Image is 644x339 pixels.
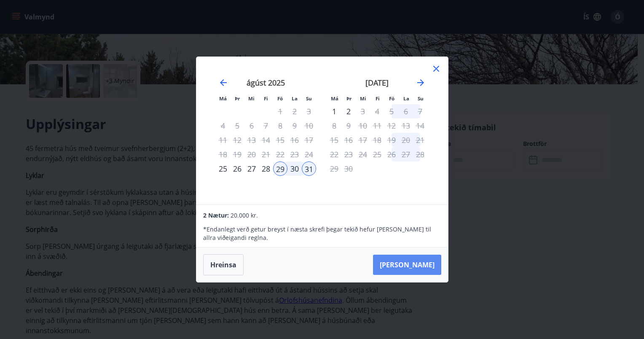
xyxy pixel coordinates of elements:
td: Not available. fimmtudagur, 14. ágúst 2025 [259,133,273,147]
td: Choose laugardagur, 6. september 2025 as your check-in date. It’s available. [399,104,413,118]
button: Hreinsa [203,254,244,275]
small: La [292,95,298,102]
small: Su [418,95,424,102]
td: Selected as start date. föstudagur, 29. ágúst 2025 [273,161,287,176]
div: Move forward to switch to the next month. [416,78,426,88]
td: Not available. laugardagur, 13. september 2025 [399,118,413,133]
td: Not available. föstudagur, 1. ágúst 2025 [273,104,287,118]
td: Choose föstudagur, 26. september 2025 as your check-in date. It’s available. [384,147,399,161]
td: Not available. þriðjudagur, 12. ágúst 2025 [230,133,244,147]
td: Choose miðvikudagur, 17. september 2025 as your check-in date. It’s available. [356,133,370,147]
td: Choose miðvikudagur, 10. september 2025 as your check-in date. It’s available. [356,118,370,133]
td: Not available. fimmtudagur, 21. ágúst 2025 [259,147,273,161]
td: Not available. laugardagur, 16. ágúst 2025 [287,133,302,147]
td: Not available. sunnudagur, 17. ágúst 2025 [302,133,316,147]
td: Choose þriðjudagur, 9. september 2025 as your check-in date. It’s available. [341,118,356,133]
td: Choose miðvikudagur, 27. ágúst 2025 as your check-in date. It’s available. [244,161,259,176]
td: Choose þriðjudagur, 26. ágúst 2025 as your check-in date. It’s available. [230,161,244,176]
td: Choose mánudagur, 8. september 2025 as your check-in date. It’s available. [327,118,341,133]
td: Not available. laugardagur, 9. ágúst 2025 [287,118,302,133]
td: Not available. sunnudagur, 3. ágúst 2025 [302,104,316,118]
div: Calendar [207,67,438,194]
button: [PERSON_NAME] [373,255,441,275]
div: 2 [341,104,356,118]
div: 29 [273,161,287,176]
td: Choose mánudagur, 25. ágúst 2025 as your check-in date. It’s available. [216,161,230,176]
td: Not available. sunnudagur, 10. ágúst 2025 [302,118,316,133]
span: 20.000 kr. [231,211,258,219]
strong: [DATE] [365,78,389,88]
td: Choose sunnudagur, 7. september 2025 as your check-in date. It’s available. [413,104,427,118]
small: Fi [376,95,380,102]
td: Selected. laugardagur, 30. ágúst 2025 [287,161,302,176]
div: 31 [302,161,316,176]
td: Choose fimmtudagur, 4. september 2025 as your check-in date. It’s available. [370,104,384,118]
small: Þr [346,95,352,102]
td: Selected as end date. sunnudagur, 31. ágúst 2025 [302,161,316,176]
div: Move backward to switch to the previous month. [218,78,228,88]
td: Not available. miðvikudagur, 13. ágúst 2025 [244,133,259,147]
small: Mi [360,95,366,102]
small: Þr [235,95,240,102]
td: Not available. laugardagur, 2. ágúst 2025 [287,104,302,118]
small: Su [306,95,312,102]
td: Not available. sunnudagur, 24. ágúst 2025 [302,147,316,161]
td: Choose sunnudagur, 14. september 2025 as your check-in date. It’s available. [413,118,427,133]
div: 28 [259,161,273,176]
span: 2 Nætur: [203,211,229,219]
small: Fö [277,95,283,102]
div: 26 [230,161,244,176]
strong: ágúst 2025 [247,78,285,88]
td: Not available. mánudagur, 18. ágúst 2025 [216,147,230,161]
small: Fi [264,95,268,102]
small: Má [219,95,227,102]
div: Aðeins innritun í boði [216,161,230,176]
p: * Endanlegt verð getur breyst í næsta skrefi þegar tekið hefur [PERSON_NAME] til allra viðeigandi... [203,225,441,242]
td: Not available. föstudagur, 22. ágúst 2025 [273,147,287,161]
td: Choose þriðjudagur, 2. september 2025 as your check-in date. It’s available. [341,104,356,118]
td: Choose þriðjudagur, 23. september 2025 as your check-in date. It’s available. [341,147,356,161]
td: Choose fimmtudagur, 25. september 2025 as your check-in date. It’s available. [370,147,384,161]
td: Not available. miðvikudagur, 20. ágúst 2025 [244,147,259,161]
td: Choose föstudagur, 5. september 2025 as your check-in date. It’s available. [384,104,399,118]
td: Not available. miðvikudagur, 6. ágúst 2025 [244,118,259,133]
td: Choose sunnudagur, 28. september 2025 as your check-in date. It’s available. [413,147,427,161]
td: Choose miðvikudagur, 3. september 2025 as your check-in date. It’s available. [356,104,370,118]
td: Choose laugardagur, 27. september 2025 as your check-in date. It’s available. [399,147,413,161]
td: Not available. föstudagur, 12. september 2025 [384,118,399,133]
td: Not available. þriðjudagur, 5. ágúst 2025 [230,118,244,133]
td: Choose þriðjudagur, 16. september 2025 as your check-in date. It’s available. [341,133,356,147]
td: Choose mánudagur, 15. september 2025 as your check-in date. It’s available. [327,133,341,147]
small: Má [331,95,338,102]
small: Mi [248,95,255,102]
td: Not available. föstudagur, 8. ágúst 2025 [273,118,287,133]
td: Choose mánudagur, 1. september 2025 as your check-in date. It’s available. [327,104,341,118]
td: Not available. laugardagur, 23. ágúst 2025 [287,147,302,161]
td: Not available. mánudagur, 4. ágúst 2025 [216,118,230,133]
small: La [403,95,409,102]
td: Choose fimmtudagur, 28. ágúst 2025 as your check-in date. It’s available. [259,161,273,176]
td: Not available. föstudagur, 15. ágúst 2025 [273,133,287,147]
td: Not available. mánudagur, 11. ágúst 2025 [216,133,230,147]
td: Choose föstudagur, 19. september 2025 as your check-in date. It’s available. [384,133,399,147]
td: Choose þriðjudagur, 30. september 2025 as your check-in date. It’s available. [341,161,356,176]
td: Choose laugardagur, 20. september 2025 as your check-in date. It’s available. [399,133,413,147]
td: Choose fimmtudagur, 11. september 2025 as your check-in date. It’s available. [370,118,384,133]
td: Choose miðvikudagur, 24. september 2025 as your check-in date. It’s available. [356,147,370,161]
div: 30 [287,161,302,176]
td: Choose fimmtudagur, 18. september 2025 as your check-in date. It’s available. [370,133,384,147]
td: Choose sunnudagur, 21. september 2025 as your check-in date. It’s available. [413,133,427,147]
div: 1 [327,104,341,118]
td: Choose mánudagur, 22. september 2025 as your check-in date. It’s available. [327,147,341,161]
div: 27 [244,161,259,176]
td: Not available. þriðjudagur, 19. ágúst 2025 [230,147,244,161]
small: Fö [389,95,394,102]
td: Choose mánudagur, 29. september 2025 as your check-in date. It’s available. [327,161,341,176]
td: Not available. fimmtudagur, 7. ágúst 2025 [259,118,273,133]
